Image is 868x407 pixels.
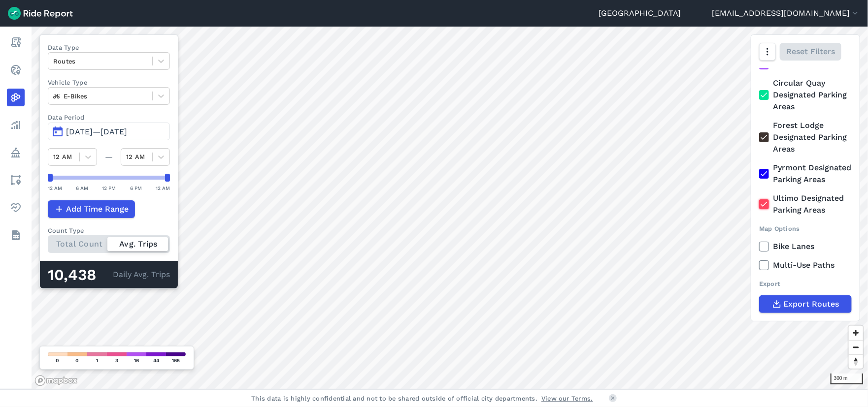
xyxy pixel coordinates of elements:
[48,123,170,140] button: [DATE]—[DATE]
[66,203,129,215] span: Add Time Range
[786,46,835,58] span: Reset Filters
[849,326,863,340] button: Zoom in
[759,295,852,313] button: Export Routes
[759,192,852,216] label: Ultimo Designated Parking Areas
[759,77,852,113] label: Circular Quay Designated Parking Areas
[7,144,25,161] a: Policy
[7,171,25,189] a: Areas
[7,61,25,79] a: Realtime
[7,226,25,244] a: Datasets
[48,78,170,87] label: Vehicle Type
[156,184,170,192] div: 12 AM
[66,127,127,136] span: [DATE]—[DATE]
[712,7,860,19] button: [EMAIL_ADDRESS][DOMAIN_NAME]
[8,7,73,20] img: Ride Report
[32,27,868,389] canvas: Map
[40,261,178,288] div: Daily Avg. Trips
[34,375,78,386] a: Mapbox logo
[48,113,170,122] label: Data Period
[759,279,852,288] div: Export
[102,184,116,192] div: 12 PM
[97,151,121,163] div: —
[76,184,88,192] div: 6 AM
[48,226,170,235] div: Count Type
[541,394,593,403] a: View our Terms.
[759,259,852,271] label: Multi-Use Paths
[599,7,681,19] a: [GEOGRAPHIC_DATA]
[48,43,170,52] label: Data Type
[7,33,25,51] a: Report
[759,162,852,186] label: Pyrmont Designated Parking Areas
[130,184,142,192] div: 6 PM
[7,199,25,217] a: Health
[784,298,839,310] span: Export Routes
[849,354,863,369] button: Reset bearing to north
[48,184,62,192] div: 12 AM
[759,241,852,252] label: Bike Lanes
[759,120,852,155] label: Forest Lodge Designated Parking Areas
[780,43,841,61] button: Reset Filters
[7,116,25,134] a: Analyze
[849,340,863,354] button: Zoom out
[831,374,863,384] div: 300 m
[48,200,135,218] button: Add Time Range
[7,89,25,106] a: Heatmaps
[759,224,852,233] div: Map Options
[48,269,113,282] div: 10,438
